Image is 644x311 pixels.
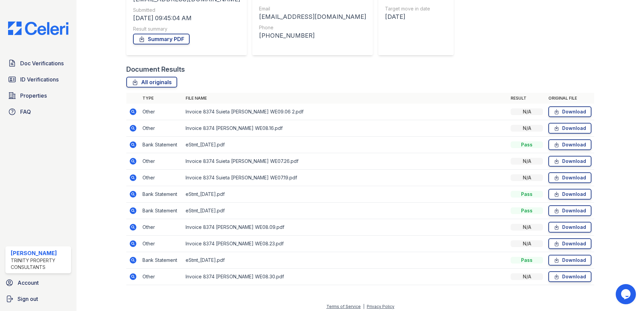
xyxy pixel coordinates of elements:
[511,141,543,148] div: Pass
[385,12,431,22] div: [DATE]
[508,93,546,104] th: Result
[259,5,366,12] div: Email
[183,236,508,252] td: Invoice 8374 [PERSON_NAME] WE08.23.pdf
[3,292,74,306] a: Sign out
[511,224,543,231] div: N/A
[548,189,591,200] a: Download
[511,240,543,247] div: N/A
[546,93,594,104] th: Original file
[183,269,508,285] td: Invoice 8374 [PERSON_NAME] WE08.30.pdf
[11,249,68,257] div: [PERSON_NAME]
[20,92,47,100] span: Properties
[5,105,71,118] a: FAQ
[183,93,508,104] th: File name
[140,203,183,219] td: Bank Statement
[548,271,591,282] a: Download
[183,219,508,236] td: Invoice 8374 [PERSON_NAME] WE08.09.pdf
[3,22,74,35] img: CE_Logo_Blue-a8612792a0a2168367f1c8372b55b34899dd931a85d93a1a3d3e32e68fde9ad4.png
[140,120,183,137] td: Other
[326,304,361,309] a: Terms of Service
[183,186,508,203] td: eStmt_[DATE].pdf
[511,207,543,214] div: Pass
[140,153,183,170] td: Other
[548,156,591,167] a: Download
[548,139,591,150] a: Download
[3,276,74,289] a: Account
[140,186,183,203] td: Bank Statement
[133,26,240,32] div: Result summary
[18,295,38,303] span: Sign out
[20,59,64,67] span: Doc Verifications
[140,137,183,153] td: Bank Statement
[363,304,364,309] div: |
[548,106,591,117] a: Download
[18,279,39,287] span: Account
[548,172,591,183] a: Download
[511,108,543,115] div: N/A
[126,65,185,74] div: Document Results
[140,269,183,285] td: Other
[140,236,183,252] td: Other
[511,125,543,132] div: N/A
[259,24,366,31] div: Phone
[511,191,543,198] div: Pass
[5,89,71,102] a: Properties
[20,75,59,83] span: ID Verifications
[616,284,637,304] iframe: chat widget
[511,158,543,165] div: N/A
[367,304,394,309] a: Privacy Policy
[140,252,183,269] td: Bank Statement
[183,170,508,186] td: Invoice 8374 Suieta [PERSON_NAME] WE07.19.pdf
[183,153,508,170] td: Invoice 8374 Suieta [PERSON_NAME] WE07.26.pdf
[183,203,508,219] td: eStmt_[DATE].pdf
[259,12,366,22] div: [EMAIL_ADDRESS][DOMAIN_NAME]
[511,273,543,280] div: N/A
[183,137,508,153] td: eStmt_[DATE].pdf
[548,255,591,266] a: Download
[511,257,543,264] div: Pass
[548,238,591,249] a: Download
[20,108,31,116] span: FAQ
[548,222,591,233] a: Download
[183,104,508,120] td: Invoice 8374 Suieta [PERSON_NAME] WE09.06 2.pdf
[259,31,366,40] div: [PHONE_NUMBER]
[385,5,431,12] div: Target move in date
[5,73,71,86] a: ID Verifications
[11,257,68,271] div: Trinity Property Consultants
[140,219,183,236] td: Other
[140,170,183,186] td: Other
[140,93,183,104] th: Type
[511,174,543,181] div: N/A
[126,77,177,88] a: All originals
[548,205,591,216] a: Download
[548,123,591,134] a: Download
[5,57,71,70] a: Doc Verifications
[183,120,508,137] td: Invoice 8374 [PERSON_NAME] WE08.16.pdf
[133,7,240,13] div: Submitted
[133,34,190,44] a: Summary PDF
[183,252,508,269] td: eStmt_[DATE].pdf
[133,13,240,23] div: [DATE] 09:45:04 AM
[140,104,183,120] td: Other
